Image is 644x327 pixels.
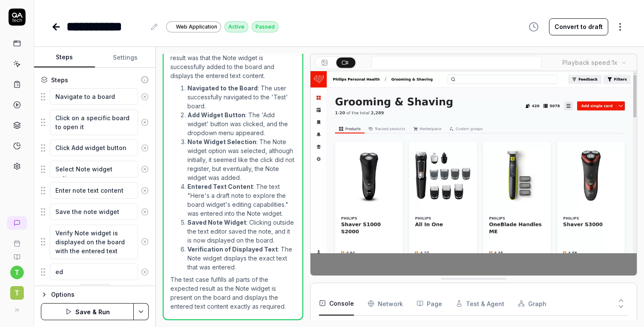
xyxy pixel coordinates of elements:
[51,289,149,300] div: Options
[176,23,217,31] span: Web Application
[3,279,30,301] button: T
[3,233,30,247] a: Book a call with us
[187,183,253,190] strong: Entered Text Content
[138,88,152,105] button: Remove step
[187,111,245,119] strong: Add Widget Button
[187,218,295,245] li: : Clicking outside the text editor saved the note, and it is now displayed on the board.
[95,47,156,68] button: Settings
[224,21,248,32] div: Active
[41,160,149,178] div: Suggestions
[10,286,24,300] span: T
[166,21,221,32] a: Web Application
[41,263,149,281] div: Suggestions
[34,47,95,68] button: Steps
[456,292,504,315] button: Test & Agent
[518,292,546,315] button: Graph
[41,182,149,200] div: Suggestions
[187,138,256,145] strong: Note Widget Selection
[7,216,27,230] a: New conversation
[41,139,149,157] div: Suggestions
[41,88,149,106] div: Suggestions
[562,58,617,67] div: Playback speed:
[138,161,152,178] button: Remove step
[41,289,149,300] button: Options
[187,246,278,253] strong: Verification of Displayed Text
[170,275,295,311] p: The test case fulfills all parts of the expected result as the Note widget is present on the boar...
[187,110,295,137] li: : The 'Add widget' button was clicked, and the dropdown menu appeared.
[138,182,152,199] button: Remove step
[10,266,24,279] button: t
[51,75,68,84] div: Steps
[187,84,258,92] strong: Navigated to the Board
[252,21,279,32] div: Passed
[41,203,149,221] div: Suggestions
[368,292,403,315] button: Network
[319,292,354,315] button: Console
[41,303,134,320] button: Save & Run
[187,84,295,110] li: : The user successfully navigated to the 'Test' board.
[417,292,442,315] button: Page
[187,182,295,218] li: : The text "Here's a draft note to explore the board widget's editing capabilities." was entered ...
[549,18,608,35] button: Convert to draft
[41,109,149,136] div: Suggestions
[138,139,152,156] button: Remove step
[523,18,544,35] button: View version history
[138,114,152,131] button: Remove step
[138,233,152,250] button: Remove step
[138,203,152,220] button: Remove step
[3,247,30,260] a: Documentation
[41,224,149,260] div: Suggestions
[187,219,246,226] strong: Saved Note Widget
[138,263,152,281] button: Remove step
[187,137,295,182] li: : The Note widget option was selected, although initially, it seemed like the click did not regis...
[187,245,295,272] li: : The Note widget displays the exact text that was entered.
